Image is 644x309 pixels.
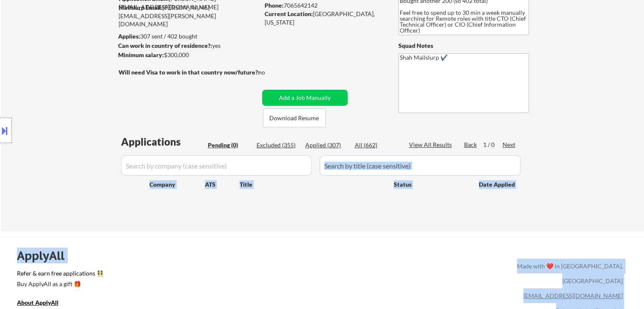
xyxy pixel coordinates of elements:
a: About ApplyAll [17,298,70,309]
strong: Will need Visa to work in that country now/future?: [119,69,260,76]
div: 307 sent / 402 bought [118,32,259,41]
div: Title [240,180,386,189]
div: no [258,68,282,77]
div: 7065642142 [265,1,384,10]
div: ApplyAll [17,248,74,263]
button: Add a Job Manually [262,90,348,106]
div: yes [118,41,257,50]
strong: Can work in country of residence?: [118,42,212,49]
input: Search by title (case sensitive) [320,155,521,176]
a: Buy ApplyAll as a gift 🎁 [17,279,102,290]
u: About ApplyAll [17,299,58,306]
div: [PERSON_NAME][EMAIL_ADDRESS][PERSON_NAME][DOMAIN_NAME] [119,3,259,28]
a: [EMAIL_ADDRESS][DOMAIN_NAME] [523,292,623,299]
div: Next [503,141,516,149]
div: Company [149,180,205,189]
div: Excluded (355) [257,141,299,149]
div: [GEOGRAPHIC_DATA], [US_STATE] [265,10,384,26]
strong: Current Location: [265,10,313,17]
div: Back [464,141,478,149]
input: Search by company (case sensitive) [121,155,312,176]
div: $300,000 [118,51,259,59]
strong: Applies: [118,33,140,40]
div: All (662) [355,141,397,149]
strong: Minimum salary: [118,51,164,58]
button: Download Resume [263,108,326,127]
div: ATS [205,180,240,189]
div: Date Applied [479,180,516,189]
strong: Mailslurp Email: [119,4,163,11]
a: Refer & earn free applications 👯‍♀️ [17,270,340,279]
strong: Phone: [265,2,284,9]
div: Buy ApplyAll as a gift 🎁 [17,281,102,287]
div: Status [394,177,467,192]
div: Applied (307) [305,141,348,149]
div: Made with ❤️ in [GEOGRAPHIC_DATA], [GEOGRAPHIC_DATA] [514,259,623,288]
div: View All Results [409,141,454,149]
div: Pending (0) [208,141,250,149]
div: 1 / 0 [483,141,503,149]
div: Applications [121,137,205,147]
div: Squad Notes [398,41,529,50]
